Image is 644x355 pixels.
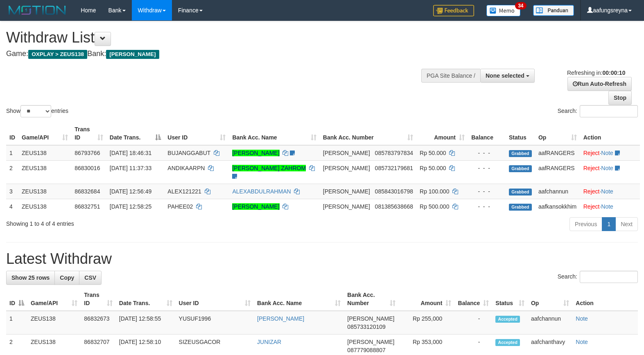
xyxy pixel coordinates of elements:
td: · [580,160,640,184]
a: Show 25 rows [6,271,55,285]
td: · [580,199,640,214]
th: User ID: activate to sort column ascending [176,288,254,311]
h1: Latest Withdraw [6,251,638,267]
a: [PERSON_NAME] [257,315,304,322]
td: 1 [6,145,18,161]
div: - - - [471,202,502,211]
td: aafchannun [528,311,572,335]
td: 86832673 [81,311,116,335]
span: Grabbed [509,204,532,211]
td: · [580,145,640,161]
a: 1 [602,217,616,231]
span: Rp 50.000 [420,150,446,156]
span: 86832684 [75,188,100,195]
th: User ID: activate to sort column ascending [164,122,229,145]
span: None selected [486,72,524,79]
button: None selected [480,69,535,83]
th: Bank Acc. Name: activate to sort column ascending [254,288,344,311]
span: [DATE] 12:56:49 [110,188,151,195]
div: - - - [471,187,502,195]
a: Note [601,165,613,171]
th: Op: activate to sort column ascending [535,122,580,145]
span: [PERSON_NAME] [106,50,159,59]
span: Grabbed [509,165,532,172]
th: Trans ID: activate to sort column ascending [71,122,106,145]
a: Note [576,315,588,322]
th: Amount: activate to sort column ascending [399,288,454,311]
span: 86793766 [75,150,100,156]
td: aafRANGERS [535,145,580,161]
a: [PERSON_NAME] [232,150,279,156]
th: Status: activate to sort column ascending [492,288,528,311]
th: Action [580,122,640,145]
th: Balance [468,122,506,145]
span: Show 25 rows [11,274,50,281]
span: Refreshing in: [567,70,625,76]
th: Date Trans.: activate to sort column ascending [116,288,176,311]
td: ZEUS138 [18,184,71,199]
h4: Game: Bank: [6,50,421,58]
td: aafchannun [535,184,580,199]
span: Accepted [495,316,520,323]
td: ZEUS138 [18,145,71,161]
span: Accepted [495,339,520,346]
span: Rp 50.000 [420,165,446,171]
span: OXPLAY > ZEUS138 [28,50,87,59]
th: Status [506,122,535,145]
a: [PERSON_NAME] ZAHROM [232,165,306,171]
strong: 00:00:10 [602,70,625,76]
th: Trans ID: activate to sort column ascending [81,288,116,311]
img: MOTION_logo.png [6,4,68,16]
span: Rp 500.000 [420,203,449,210]
span: BUJANGGABUT [167,150,210,156]
a: Copy [54,271,79,285]
a: Reject [583,203,600,210]
td: 4 [6,199,18,214]
span: Copy [60,274,74,281]
th: Bank Acc. Number: activate to sort column ascending [344,288,399,311]
div: Showing 1 to 4 of 4 entries [6,216,262,228]
td: 1 [6,311,27,335]
span: Copy 081385638668 to clipboard [375,203,413,210]
th: Date Trans.: activate to sort column descending [106,122,165,145]
a: Note [601,188,613,195]
label: Search: [558,105,638,117]
span: [PERSON_NAME] [347,315,394,322]
td: 2 [6,160,18,184]
td: aafkansokkhim [535,199,580,214]
label: Search: [558,271,638,283]
div: - - - [471,164,502,172]
a: Stop [608,91,632,105]
a: Run Auto-Refresh [567,77,632,91]
th: Bank Acc. Number: activate to sort column ascending [320,122,416,145]
span: Copy 085733120109 to clipboard [347,324,385,330]
span: CSV [84,274,96,281]
input: Search: [580,271,638,283]
select: Showentries [20,105,51,117]
a: Reject [583,188,600,195]
th: Balance: activate to sort column ascending [454,288,492,311]
div: - - - [471,149,502,157]
span: [PERSON_NAME] [323,150,370,156]
span: [PERSON_NAME] [323,203,370,210]
a: JUNIZAR [257,339,281,345]
a: Note [601,203,613,210]
a: Reject [583,150,600,156]
td: 3 [6,184,18,199]
td: · [580,184,640,199]
span: Copy 085843016798 to clipboard [375,188,413,195]
div: PGA Site Balance / [421,69,480,83]
a: CSV [79,271,102,285]
span: [PERSON_NAME] [347,339,394,345]
td: ZEUS138 [18,160,71,184]
td: Rp 255,000 [399,311,454,335]
span: Copy 085732179681 to clipboard [375,165,413,171]
span: PAHEE02 [167,203,193,210]
a: Note [576,339,588,345]
a: ALEXABDULRAHMAN [232,188,291,195]
span: [DATE] 18:46:31 [110,150,151,156]
span: 86832751 [75,203,100,210]
td: ZEUS138 [18,199,71,214]
h1: Withdraw List [6,29,421,46]
th: ID: activate to sort column descending [6,288,27,311]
